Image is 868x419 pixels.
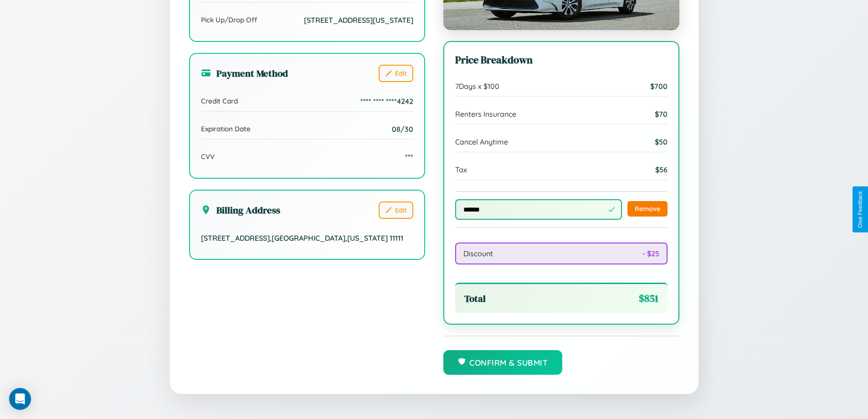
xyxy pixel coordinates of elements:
[379,65,413,82] button: Edit
[201,233,403,243] span: [STREET_ADDRESS] , [GEOGRAPHIC_DATA] , [US_STATE] 11111
[642,249,659,258] span: - $ 25
[639,291,658,305] span: $ 851
[201,97,238,105] span: Credit Card
[201,203,280,217] h3: Billing Address
[455,53,668,67] h3: Price Breakdown
[464,292,486,305] span: Total
[201,67,288,80] h3: Payment Method
[9,388,31,410] div: Open Intercom Messenger
[201,152,215,161] span: CVV
[304,16,413,25] span: [STREET_ADDRESS][US_STATE]
[463,249,493,258] span: Discount
[392,124,413,134] span: 08/30
[455,82,499,91] span: 7 Days x $ 100
[655,137,668,146] span: $ 50
[201,16,257,24] span: Pick Up/Drop Off
[379,202,413,219] button: Edit
[201,124,251,133] span: Expiration Date
[857,191,863,228] div: Give Feedback
[650,82,668,91] span: $ 700
[655,109,668,119] span: $ 70
[655,165,668,174] span: $ 56
[455,137,508,146] span: Cancel Anytime
[443,350,563,375] button: Confirm & Submit
[627,201,668,217] button: Remove
[455,109,516,119] span: Renters Insurance
[455,165,467,174] span: Tax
